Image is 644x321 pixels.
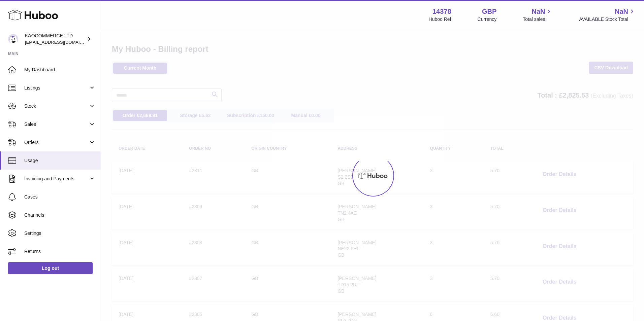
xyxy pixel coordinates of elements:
div: Huboo Ref [429,16,451,23]
a: Log out [8,262,93,274]
span: Channels [24,212,96,218]
div: KAOCOMMERCE LTD [25,33,86,45]
span: AVAILABLE Stock Total [579,16,636,23]
a: NaN Total sales [523,7,553,23]
span: NaN [615,7,628,16]
span: Listings [24,85,89,91]
span: NaN [532,7,545,16]
span: Total sales [523,16,553,23]
span: Sales [24,121,89,128]
strong: 14378 [432,7,451,16]
img: internalAdmin-14378@internal.huboo.com [8,34,18,44]
span: Returns [24,248,96,255]
span: Orders [24,139,89,146]
a: NaN AVAILABLE Stock Total [579,7,636,23]
span: Settings [24,230,96,237]
span: Cases [24,194,96,200]
strong: GBP [482,7,496,16]
div: Currency [478,16,497,23]
span: Usage [24,157,96,164]
span: Stock [24,103,89,109]
span: [EMAIL_ADDRESS][DOMAIN_NAME] [25,39,99,45]
span: Invoicing and Payments [24,176,89,182]
span: My Dashboard [24,67,96,73]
